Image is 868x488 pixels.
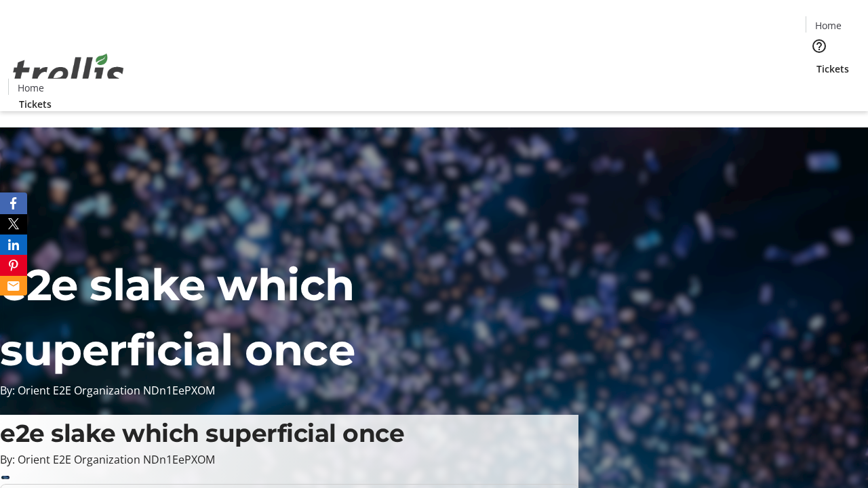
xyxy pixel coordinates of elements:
[806,76,833,103] button: Cart
[806,18,850,33] a: Home
[8,97,62,111] a: Tickets
[19,97,52,111] span: Tickets
[806,62,860,76] a: Tickets
[806,33,833,60] button: Help
[9,81,52,95] a: Home
[816,62,849,76] span: Tickets
[8,39,129,106] img: Orient E2E Organization NDn1EePXOM's Logo
[815,18,842,33] span: Home
[18,81,44,95] span: Home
